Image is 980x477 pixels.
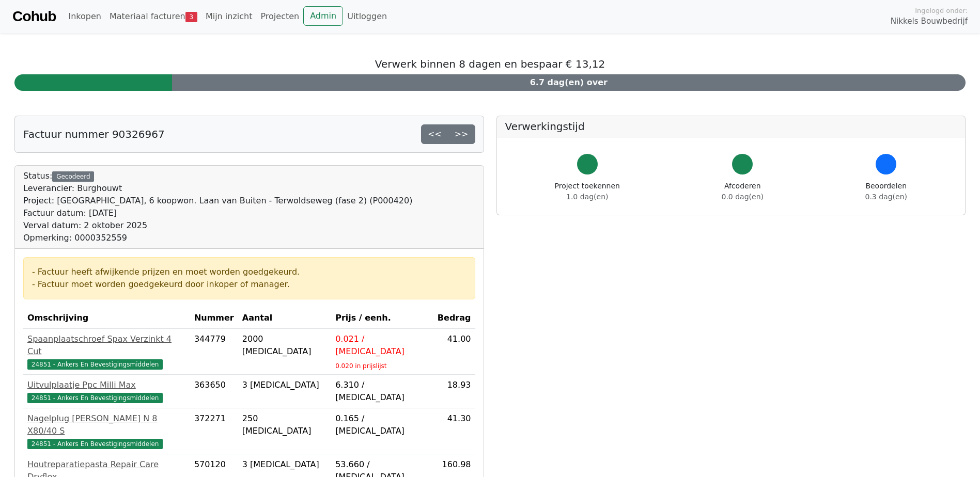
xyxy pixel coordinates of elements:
a: Spaanplaatschroef Spax Verzinkt 4 Cut24851 - Ankers En Bevestigingsmiddelen [27,333,186,370]
a: Projecten [256,6,303,27]
div: Spaanplaatschroef Spax Verzinkt 4 Cut [27,333,186,358]
div: 3 [MEDICAL_DATA] [242,379,327,391]
div: Leverancier: Burghouwt [23,182,412,195]
a: Nagelplug [PERSON_NAME] N 8 X80/40 S24851 - Ankers En Bevestigingsmiddelen [27,412,186,450]
td: 41.00 [433,329,475,375]
a: Uitvulplaatje Ppc Milli Max24851 - Ankers En Bevestigingsmiddelen [27,379,186,404]
div: Project toekennen [555,181,620,202]
th: Nummer [190,308,238,329]
a: Inkopen [64,6,105,27]
div: 3 [MEDICAL_DATA] [242,458,327,471]
div: Beoordelen [865,181,907,202]
th: Omschrijving [23,308,190,329]
div: 0.021 / [MEDICAL_DATA] [335,333,429,358]
span: 0.0 dag(en) [722,193,764,201]
div: 250 [MEDICAL_DATA] [242,412,327,437]
div: 0.165 / [MEDICAL_DATA] [335,412,429,437]
td: 18.93 [433,375,475,408]
span: 24851 - Ankers En Bevestigingsmiddelen [27,439,163,449]
span: 0.3 dag(en) [865,193,907,201]
span: Ingelogd onder: [915,6,968,15]
a: Materiaal facturen3 [105,6,201,27]
td: 41.30 [433,408,475,454]
div: 6.310 / [MEDICAL_DATA] [335,379,429,404]
div: Afcoderen [722,181,764,202]
div: Verval datum: 2 oktober 2025 [23,219,412,232]
div: Status: [23,170,412,244]
th: Aantal [238,308,331,329]
div: 6.7 dag(en) over [172,74,966,91]
a: << [421,124,448,144]
th: Bedrag [433,308,475,329]
span: 24851 - Ankers En Bevestigingsmiddelen [27,359,163,370]
sub: 0.020 in prijslijst [335,362,386,370]
div: 2000 [MEDICAL_DATA] [242,333,327,358]
td: 363650 [190,375,238,408]
th: Prijs / eenh. [331,308,433,329]
div: Gecodeerd [52,171,94,182]
h5: Verwerkingstijd [505,120,957,133]
h5: Verwerk binnen 8 dagen en bespaar € 13,12 [14,58,966,70]
a: Mijn inzicht [201,6,257,27]
a: Uitloggen [343,6,391,27]
div: Project: [GEOGRAPHIC_DATA], 6 koopwon. Laan van Buiten - Terwoldseweg (fase 2) (P000420) [23,195,412,207]
span: 3 [185,12,197,22]
td: 372271 [190,408,238,454]
span: 24851 - Ankers En Bevestigingsmiddelen [27,393,163,403]
div: Factuur datum: [DATE] [23,207,412,219]
a: Cohub [12,4,56,29]
div: Nagelplug [PERSON_NAME] N 8 X80/40 S [27,412,186,437]
a: >> [448,124,475,144]
div: Uitvulplaatje Ppc Milli Max [27,379,186,391]
a: Admin [303,6,343,26]
div: - Factuur moet worden goedgekeurd door inkoper of manager. [32,278,466,291]
div: Opmerking: 0000352559 [23,232,412,244]
div: - Factuur heeft afwijkende prijzen en moet worden goedgekeurd. [32,266,466,278]
span: Nikkels Bouwbedrijf [891,15,968,27]
td: 344779 [190,329,238,375]
h5: Factuur nummer 90326967 [23,128,165,140]
span: 1.0 dag(en) [566,193,608,201]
